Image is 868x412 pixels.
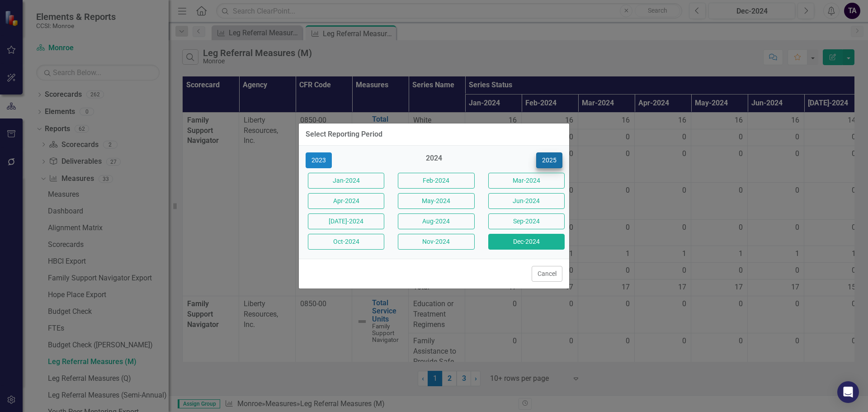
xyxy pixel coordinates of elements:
[396,153,472,168] div: 2024
[398,213,474,229] button: Aug-2024
[837,381,859,403] div: Open Intercom Messenger
[308,193,384,209] button: Apr-2024
[532,266,562,282] button: Cancel
[488,173,565,189] button: Mar-2024
[488,234,565,250] button: Dec-2024
[488,213,565,229] button: Sep-2024
[536,152,562,168] button: 2025
[306,130,382,138] div: Select Reporting Period
[308,234,384,250] button: Oct-2024
[398,234,474,250] button: Nov-2024
[398,173,474,189] button: Feb-2024
[306,152,332,168] button: 2023
[488,193,565,209] button: Jun-2024
[308,213,384,229] button: [DATE]-2024
[398,193,474,209] button: May-2024
[308,173,384,189] button: Jan-2024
